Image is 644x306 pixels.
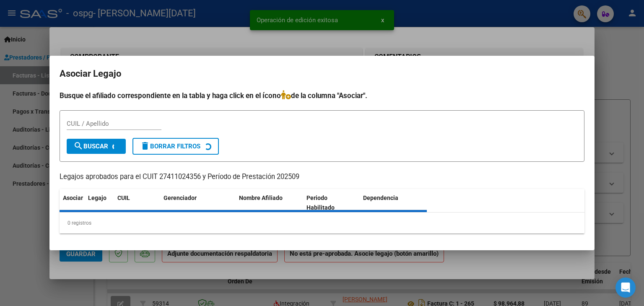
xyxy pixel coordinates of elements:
[132,138,219,155] button: Borrar Filtros
[164,194,197,201] span: Gerenciador
[60,189,85,217] datatable-header-cell: Asociar
[239,194,283,201] span: Nombre Afiliado
[160,189,236,217] datatable-header-cell: Gerenciador
[73,141,83,151] mat-icon: search
[114,189,160,217] datatable-header-cell: CUIL
[73,143,108,150] span: Buscar
[117,194,130,201] span: CUIL
[85,189,114,217] datatable-header-cell: Legajo
[303,189,360,217] datatable-header-cell: Periodo Habilitado
[360,189,427,217] datatable-header-cell: Dependencia
[67,139,126,154] button: Buscar
[60,90,584,101] h4: Busque el afiliado correspondiente en la tabla y haga click en el ícono de la columna "Asociar".
[140,141,150,151] mat-icon: delete
[60,172,584,182] p: Legajos aprobados para el CUIT 27411024356 y Período de Prestación 202509
[363,194,398,201] span: Dependencia
[615,277,636,298] div: Open Intercom Messenger
[60,213,584,233] div: 0 registros
[60,66,584,82] h2: Asociar Legajo
[63,194,83,201] span: Asociar
[88,194,106,201] span: Legajo
[236,189,303,217] datatable-header-cell: Nombre Afiliado
[140,143,200,150] span: Borrar Filtros
[306,194,335,211] span: Periodo Habilitado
